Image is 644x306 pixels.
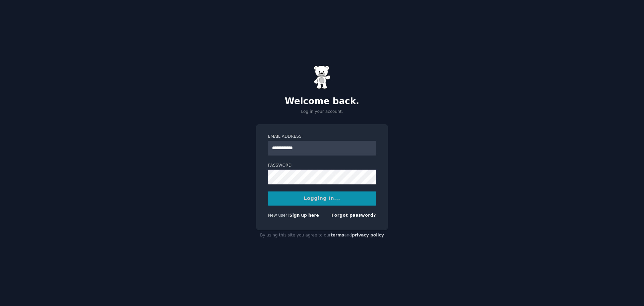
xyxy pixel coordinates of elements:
p: Log in your account. [256,109,388,115]
div: By using this site you agree to our and [256,230,388,241]
a: Forgot password? [331,213,376,218]
label: Email Address [268,134,376,140]
a: privacy policy [352,233,384,237]
h2: Welcome back. [256,96,388,107]
a: terms [331,233,344,237]
label: Password [268,163,376,169]
img: Gummy Bear [314,65,330,89]
a: Sign up here [289,213,319,218]
span: New user? [268,213,289,218]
